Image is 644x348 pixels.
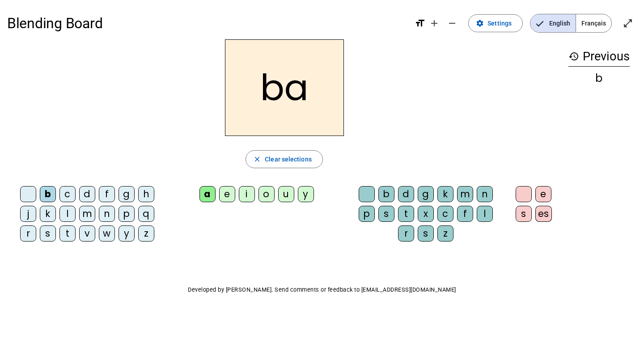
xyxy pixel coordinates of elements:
div: e [535,186,551,202]
div: m [457,186,473,202]
div: b [40,186,56,202]
div: l [59,206,76,222]
div: z [437,225,453,242]
div: d [398,186,414,202]
button: Decrease font size [443,14,461,32]
div: es [535,206,552,222]
div: l [477,206,493,222]
mat-button-toggle-group: Language selection [530,14,612,33]
div: z [138,225,154,242]
mat-icon: history [568,51,579,62]
button: Enter full screen [619,14,637,32]
div: k [40,206,56,222]
div: j [20,206,36,222]
p: Developed by [PERSON_NAME]. Send comments or feedback to [EMAIL_ADDRESS][DOMAIN_NAME] [7,284,637,295]
mat-icon: close [253,155,261,163]
div: k [437,186,453,202]
div: p [359,206,375,222]
div: g [418,186,434,202]
div: p [119,206,135,222]
div: h [138,186,154,202]
h2: ba [225,39,344,136]
div: c [59,186,76,202]
div: x [418,206,434,222]
div: c [437,206,453,222]
div: b [378,186,394,202]
mat-icon: settings [476,19,484,27]
mat-icon: add [429,18,440,29]
div: s [516,206,532,222]
div: r [20,225,36,242]
button: Clear selections [246,150,323,168]
div: o [258,186,275,202]
div: s [418,225,434,242]
div: t [59,225,76,242]
button: Increase font size [425,14,443,32]
div: i [239,186,255,202]
div: u [278,186,294,202]
div: f [99,186,115,202]
h1: Blending Board [7,9,407,38]
div: f [457,206,473,222]
div: e [219,186,235,202]
div: n [99,206,115,222]
div: d [79,186,95,202]
mat-icon: format_size [415,18,425,29]
div: n [477,186,493,202]
div: m [79,206,95,222]
div: g [119,186,135,202]
div: y [298,186,314,202]
div: b [568,73,630,84]
div: y [119,225,135,242]
div: q [138,206,154,222]
div: r [398,225,414,242]
div: t [398,206,414,222]
span: English [530,14,576,32]
span: Clear selections [265,154,312,165]
button: Settings [468,14,523,32]
h3: Previous [568,47,630,67]
div: a [199,186,216,202]
div: v [79,225,95,242]
div: s [378,206,394,222]
div: s [40,225,56,242]
div: w [99,225,115,242]
span: Français [576,14,611,32]
span: Settings [487,18,512,29]
mat-icon: open_in_full [623,18,633,29]
mat-icon: remove [447,18,458,29]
